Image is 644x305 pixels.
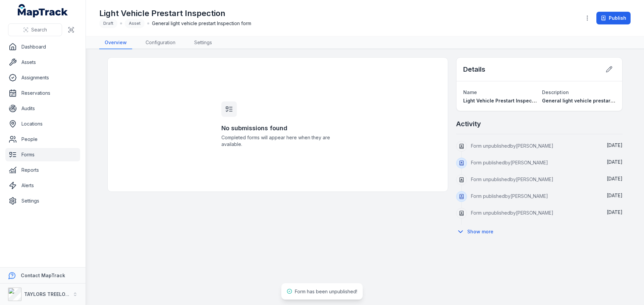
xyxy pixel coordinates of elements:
a: MapTrack [18,4,68,17]
span: Form unpublished by [PERSON_NAME] [471,210,553,216]
span: Search [31,26,47,33]
span: [DATE] [607,209,623,215]
time: 01/09/2025, 2:39:49 pm [607,159,623,165]
h1: Light Vehicle Prestart Inspection [99,8,251,19]
a: Settings [5,194,80,208]
div: Asset [125,19,145,28]
a: Assignments [5,71,80,84]
button: Show more [456,225,498,239]
a: Configuration [140,36,181,49]
time: 01/09/2025, 2:39:42 pm [607,176,623,181]
span: Form published by [PERSON_NAME] [471,160,548,165]
button: Search [8,23,62,36]
span: Form has been unpublished! [295,289,357,294]
span: [DATE] [607,159,623,165]
span: Completed forms will appear here when they are available. [221,134,334,148]
a: Settings [189,36,217,49]
span: Name [463,89,477,95]
span: Form unpublished by [PERSON_NAME] [471,176,553,182]
h2: Details [463,65,485,74]
a: People [5,133,80,146]
span: Form unpublished by [PERSON_NAME] [471,143,553,149]
span: Light Vehicle Prestart Inspection [463,98,541,103]
time: 01/09/2025, 2:28:08 pm [607,209,623,215]
span: [DATE] [607,176,623,181]
a: Locations [5,117,80,131]
a: Forms [5,148,80,161]
a: Alerts [5,179,80,192]
div: Draft [99,19,117,28]
time: 01/09/2025, 2:37:47 pm [607,193,623,198]
span: Form published by [PERSON_NAME] [471,193,548,199]
span: Description [542,89,569,95]
h2: Activity [456,119,481,129]
button: Publish [596,12,631,24]
strong: Contact MapTrack [21,273,65,278]
a: Overview [99,36,132,49]
span: [DATE] [607,142,623,148]
a: Reports [5,163,80,177]
h3: No submissions found [221,124,334,133]
span: [DATE] [607,193,623,198]
time: 01/09/2025, 2:39:54 pm [607,142,623,148]
strong: TAYLORS TREELOPPING [24,291,80,297]
a: Assets [5,56,80,69]
a: Audits [5,102,80,115]
span: General light vehicle prestart Inspection form [152,20,251,27]
a: Reservations [5,86,80,100]
a: Dashboard [5,40,80,54]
